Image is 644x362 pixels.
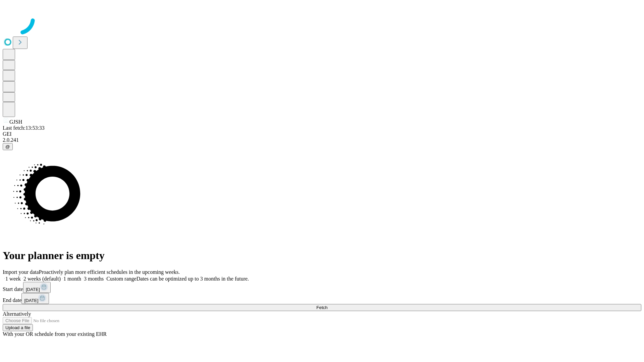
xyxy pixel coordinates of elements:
[24,298,38,303] span: [DATE]
[3,311,31,317] span: Alternatively
[21,293,49,304] button: [DATE]
[3,282,641,293] div: Start date
[26,287,40,292] span: [DATE]
[3,131,641,137] div: GEI
[3,293,641,304] div: End date
[137,276,249,282] span: Dates can be optimized up to 3 months in the future.
[5,276,21,282] span: 1 week
[3,249,641,262] h1: Your planner is empty
[23,276,61,282] span: 2 weeks (default)
[3,331,107,337] span: With your OR schedule from your existing EHR
[3,143,13,150] button: @
[3,269,39,275] span: Import your data
[3,304,641,311] button: Fetch
[106,276,136,282] span: Custom range
[39,269,180,275] span: Proactively plan more efficient schedules in the upcoming weeks.
[63,276,81,282] span: 1 month
[84,276,104,282] span: 3 months
[3,324,33,331] button: Upload a file
[3,125,45,131] span: Last fetch: 13:53:33
[3,137,641,143] div: 2.0.241
[23,282,51,293] button: [DATE]
[316,305,327,310] span: Fetch
[5,144,10,149] span: @
[9,119,22,125] span: GJSH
